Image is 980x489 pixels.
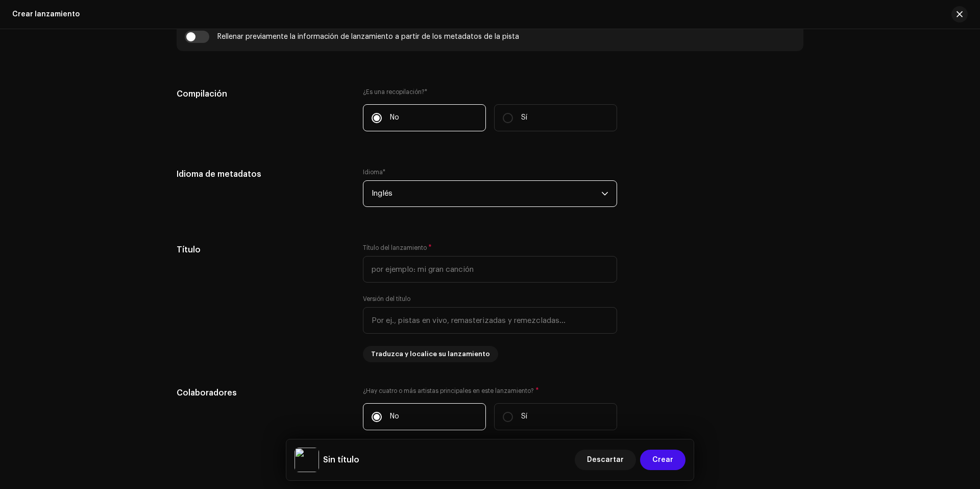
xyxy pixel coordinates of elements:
[372,181,601,206] span: Spanish (Latin America)
[363,346,498,362] button: Traduzca y localice su lanzamiento
[363,89,425,95] font: ¿Es una recopilación?
[363,169,383,175] font: Idioma
[217,33,519,41] div: Rellenar previamente la información de lanzamiento a partir de los metadatos de la pista
[390,114,399,121] font: No
[177,246,201,254] font: Título
[177,389,237,397] font: Colaboradores
[363,387,617,395] label: ¿Hay cuatro o más artistas principales en este lanzamiento?
[177,88,347,100] h5: Compilación
[363,296,410,302] font: Versión del título
[363,256,617,283] input: por ejemplo: mi gran canción
[390,413,399,420] font: No
[371,344,490,364] span: Traduzca y localice su lanzamiento
[372,190,393,197] font: Inglés
[363,307,617,334] input: Por ej., pistas en vivo, remasterizadas y remezcladas...
[363,244,432,252] label: Título del lanzamiento
[521,114,527,121] font: Sí
[521,413,527,420] font: Sí
[601,181,608,206] div: disparador desplegable
[177,170,261,178] font: Idioma de metadatos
